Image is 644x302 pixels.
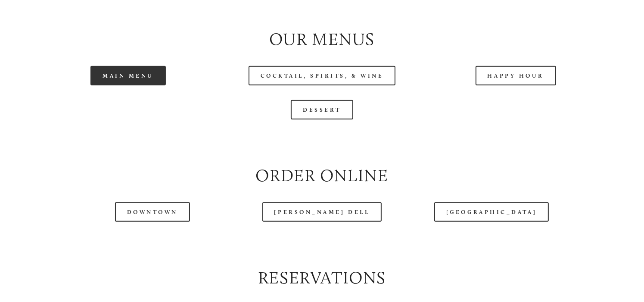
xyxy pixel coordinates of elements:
[115,202,190,222] a: Downtown
[476,66,557,85] a: Happy Hour
[262,202,382,222] a: [PERSON_NAME] Dell
[90,66,166,85] a: Main Menu
[434,202,549,222] a: [GEOGRAPHIC_DATA]
[39,266,606,290] h2: Reservations
[291,100,353,120] a: Dessert
[249,66,396,85] a: Cocktail, Spirits, & Wine
[39,164,606,188] h2: Order Online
